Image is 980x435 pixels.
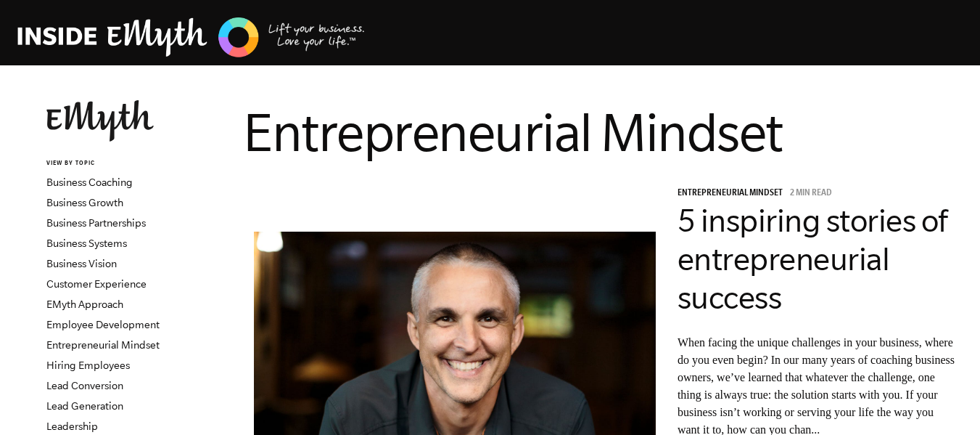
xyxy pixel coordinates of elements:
h6: VIEW BY TOPIC [46,159,221,168]
a: Business Systems [46,237,127,249]
img: EMyth Business Coaching [17,15,366,60]
a: Hiring Employees [46,359,130,371]
a: Lead Generation [46,400,123,412]
a: Business Vision [46,258,117,269]
a: Entrepreneurial Mindset [46,339,160,351]
a: 5 inspiring stories of entrepreneurial success [678,203,947,315]
img: EMyth [46,100,154,142]
a: EMyth Approach [46,298,123,310]
a: Leadership [46,420,98,432]
h1: Entrepreneurial Mindset [243,100,969,164]
a: Business Partnerships [46,217,146,229]
a: Customer Experience [46,278,147,290]
a: Business Coaching [46,176,133,188]
span: Entrepreneurial Mindset [678,189,783,199]
a: Business Growth [46,197,123,208]
p: 2 min read [790,189,832,199]
a: Employee Development [46,319,160,330]
iframe: Chat Widget [907,365,980,435]
a: Lead Conversion [46,380,123,391]
a: Entrepreneurial Mindset [678,189,788,199]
